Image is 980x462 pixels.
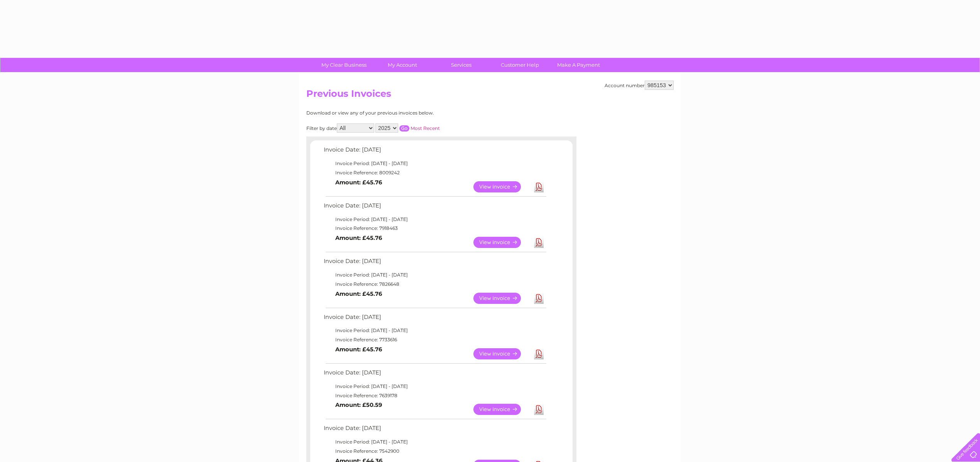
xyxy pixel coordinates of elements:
[534,404,544,415] a: Download
[322,326,547,335] td: Invoice Period: [DATE] - [DATE]
[335,234,382,241] b: Amount: £45.76
[306,88,674,103] h2: Previous Invoices
[335,179,382,186] b: Amount: £45.76
[473,348,530,359] a: View
[322,423,547,437] td: Invoice Date: [DATE]
[322,391,547,400] td: Invoice Reference: 7639178
[312,58,376,72] a: My Clear Business
[306,110,509,116] div: Download or view any of your previous invoices below.
[322,168,547,177] td: Invoice Reference: 8009242
[429,58,493,72] a: Services
[306,123,509,133] div: Filter by date
[322,224,547,233] td: Invoice Reference: 7918463
[547,58,610,72] a: Make A Payment
[322,280,547,289] td: Invoice Reference: 7826648
[322,437,547,447] td: Invoice Period: [DATE] - [DATE]
[371,58,434,72] a: My Account
[322,145,547,159] td: Invoice Date: [DATE]
[322,312,547,326] td: Invoice Date: [DATE]
[534,181,544,192] a: Download
[335,346,382,353] b: Amount: £45.76
[322,159,547,168] td: Invoice Period: [DATE] - [DATE]
[335,290,382,297] b: Amount: £45.76
[322,270,547,280] td: Invoice Period: [DATE] - [DATE]
[322,368,547,382] td: Invoice Date: [DATE]
[335,401,382,408] b: Amount: £50.59
[473,404,530,415] a: View
[534,237,544,248] a: Download
[322,215,547,224] td: Invoice Period: [DATE] - [DATE]
[322,201,547,215] td: Invoice Date: [DATE]
[322,382,547,391] td: Invoice Period: [DATE] - [DATE]
[322,256,547,270] td: Invoice Date: [DATE]
[534,293,544,304] a: Download
[411,125,440,131] a: Most Recent
[473,293,530,304] a: View
[473,181,530,192] a: View
[322,447,547,456] td: Invoice Reference: 7542900
[605,81,674,90] div: Account number
[534,348,544,359] a: Download
[488,58,552,72] a: Customer Help
[322,335,547,344] td: Invoice Reference: 7733616
[473,237,530,248] a: View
